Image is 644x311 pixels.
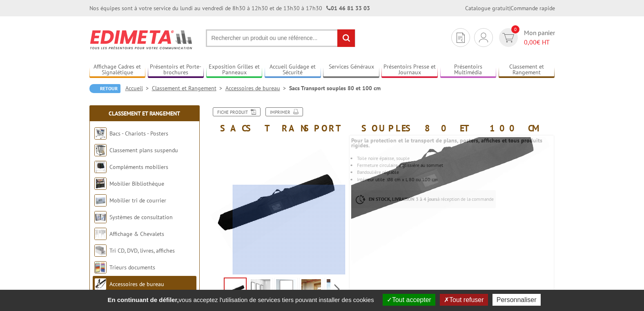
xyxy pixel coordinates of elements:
[502,33,514,42] img: devis rapide
[326,4,370,12] strong: 01 46 81 33 03
[109,264,155,271] a: Trieurs documents
[289,84,381,92] li: Sacs Transport souples 80 et 100 cm
[109,197,166,204] a: Mobilier tri de courrier
[94,161,107,173] img: Compléments mobiliers
[510,4,555,12] a: Commande rapide
[327,279,346,304] img: sac_transport_souple_214436_4.jpg
[148,63,204,77] a: Présentoirs et Porte-brochures
[265,107,303,116] a: Imprimer
[337,29,355,47] input: rechercher
[94,228,107,240] img: Affichage & Chevalets
[225,278,246,304] img: accessoires_214436.jpg
[94,261,107,273] img: Trieurs documents
[152,84,225,92] a: Classement et Rangement
[465,4,509,12] a: Catalogue gratuit
[251,279,270,304] img: sac_transport_souple_214436_1.jpg
[457,33,465,43] img: devis rapide
[109,110,180,117] a: Classement et Rangement
[107,296,178,303] strong: En continuant de défiler,
[511,25,519,33] span: 0
[497,28,555,47] a: devis rapide 0 Mon panier 0,00€ HT
[109,213,173,221] a: Systèmes de consultation
[307,56,552,301] img: accessoires_214436.jpg
[492,294,541,306] button: Personnaliser (fenêtre modale)
[206,63,263,77] a: Exposition Grilles et Panneaux
[94,211,107,223] img: Systèmes de consultation
[94,178,107,190] img: Mobilier Bibliothèque
[213,107,261,116] a: Fiche produit
[524,38,555,47] span: € HT
[499,63,555,77] a: Classement et Rangement
[465,4,555,12] div: |
[94,244,107,257] img: Tri CD, DVD, livres, affiches
[225,84,289,92] a: Accessoires de bureau
[89,84,120,93] a: Retour
[206,29,355,47] input: Rechercher un produit ou une référence...
[265,63,321,77] a: Accueil Guidage et Sécurité
[109,280,164,288] a: Accessoires de bureau
[94,194,107,207] img: Mobilier tri de courrier
[109,130,168,137] a: Bacs - Chariots - Posters
[479,33,488,42] img: devis rapide
[109,180,164,187] a: Mobilier Bibliothèque
[333,282,341,296] span: Next
[125,84,152,92] a: Accueil
[301,279,321,304] img: sac_transport_souple_214436_3.jpg
[524,28,555,47] span: Mon panier
[109,147,178,154] a: Classement plans suspendu
[89,63,146,77] a: Affichage Cadres et Signalétique
[440,294,488,306] button: Tout refuser
[94,144,107,156] img: Classement plans suspendu
[109,163,168,171] a: Compléments mobiliers
[276,279,296,304] img: sac_transport_souple_214436_2.jpg
[94,278,107,290] img: Accessoires de bureau
[381,63,438,77] a: Présentoirs Presse et Journaux
[109,247,175,254] a: Tri CD, DVD, livres, affiches
[89,4,370,12] div: Nos équipes sont à votre service du lundi au vendredi de 8h30 à 12h30 et de 13h30 à 17h30
[323,63,379,77] a: Services Généraux
[109,230,164,238] a: Affichage & Chevalets
[440,63,497,77] a: Présentoirs Multimédia
[103,296,378,303] span: vous acceptez l'utilisation de services tiers pouvant installer des cookies
[94,127,107,140] img: Bacs - Chariots - Posters
[89,24,194,55] img: Edimeta
[524,38,537,46] span: 0,00
[383,294,435,306] button: Tout accepter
